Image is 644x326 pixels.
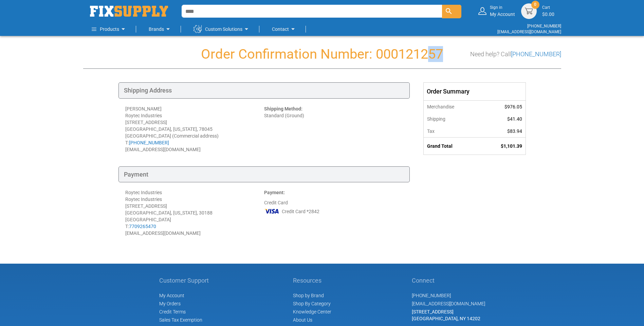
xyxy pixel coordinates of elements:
strong: Shipping Method: [264,106,302,111]
a: Contact [272,22,297,36]
h5: Resources [293,277,331,284]
span: [STREET_ADDRESS] [GEOGRAPHIC_DATA], NY 14202 [412,309,480,321]
a: Brands [149,22,172,36]
span: $976.05 [504,104,522,109]
div: My Account [490,5,515,17]
h1: Order Confirmation Number: 000121257 [83,47,561,62]
div: Credit Card [264,189,403,237]
th: Merchandise [424,100,479,113]
a: Knowledge Center [293,309,331,314]
a: store logo [90,6,168,17]
span: 0 [534,2,536,7]
strong: Payment: [264,190,285,195]
div: Shipping Address [118,82,410,99]
span: $1,101.39 [501,143,522,149]
span: Credit Terms [159,309,186,314]
a: [PHONE_NUMBER] [511,50,561,58]
h5: Connect [412,277,485,284]
div: [PERSON_NAME] Roytec Industries [STREET_ADDRESS] [GEOGRAPHIC_DATA], [US_STATE], 78045 [GEOGRAPHIC... [125,105,264,153]
img: VI [264,206,280,216]
a: 7709265470 [129,224,156,229]
strong: Grand Total [427,143,453,149]
th: Tax [424,125,479,138]
div: Payment [118,166,410,183]
small: Sign in [490,5,515,11]
a: [PHONE_NUMBER] [412,293,451,298]
a: [PHONE_NUMBER] [129,140,169,145]
h3: Need help? Call [470,51,561,58]
span: $0.00 [542,12,554,17]
div: Order Summary [424,83,526,100]
a: [PHONE_NUMBER] [527,24,561,28]
span: $41.40 [507,116,522,122]
a: Products [92,22,127,36]
div: Roytec Industries Roytec Industries [STREET_ADDRESS] [GEOGRAPHIC_DATA], [US_STATE], 30188 [GEOGRA... [125,189,264,237]
span: $83.94 [507,128,522,134]
a: About Us [293,317,312,323]
a: [EMAIL_ADDRESS][DOMAIN_NAME] [497,29,561,34]
span: My Orders [159,301,181,306]
span: Sales Tax Exemption [159,317,202,323]
a: Shop by Brand [293,293,324,298]
a: Shop By Category [293,301,331,306]
img: Fix Industrial Supply [90,6,168,17]
span: Credit Card *2842 [282,208,319,215]
h5: Customer Support [159,277,213,284]
span: My Account [159,293,184,298]
div: Standard (Ground) [264,105,403,153]
a: [EMAIL_ADDRESS][DOMAIN_NAME] [412,301,485,306]
th: Shipping [424,113,479,125]
a: Custom Solutions [194,22,251,36]
small: Cart [542,5,554,11]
